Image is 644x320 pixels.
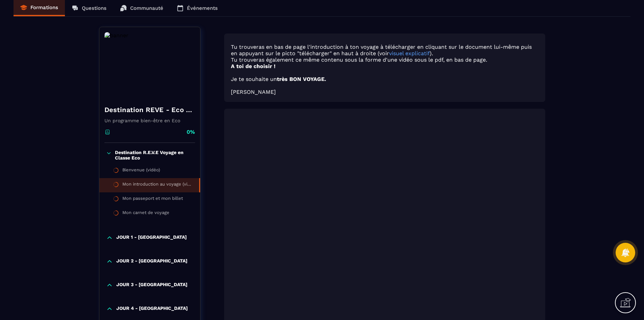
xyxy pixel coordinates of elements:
[231,57,539,63] p: Tu trouveras également ce même contenu sous la forme d'une vidéo sous le pdf, en bas de page.
[231,76,539,82] p: Je te souhaite un
[104,32,195,100] img: banner
[231,89,539,95] p: [PERSON_NAME]
[116,305,188,312] p: JOUR 4 - [GEOGRAPHIC_DATA]
[122,210,169,217] div: Mon carnet de voyage
[116,234,187,241] p: JOUR 1 - [GEOGRAPHIC_DATA]
[389,50,430,57] a: visuel explicatif
[116,258,187,265] p: JOUR 2 - [GEOGRAPHIC_DATA]
[116,282,187,289] p: JOUR 3 - [GEOGRAPHIC_DATA]
[122,167,160,175] div: Bienvenue (vidéo)
[104,105,195,114] h4: Destination REVE - Eco - Copy
[277,76,326,82] strong: très BON VOYAGE.
[231,63,276,69] strong: A toi de choisir !
[231,44,539,57] p: Tu trouveras en bas de page l'introduction à ton voyage à télécharger en cliquant sur le document...
[122,196,183,203] div: Mon passeport et mon billet
[104,118,195,123] p: Un programme bien-être en Eco
[187,128,195,136] p: 0%
[115,150,193,161] p: Destination R.E.V.E Voyage en Classe Eco
[122,182,192,189] div: Mon introduction au voyage (vidéo et pdf)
